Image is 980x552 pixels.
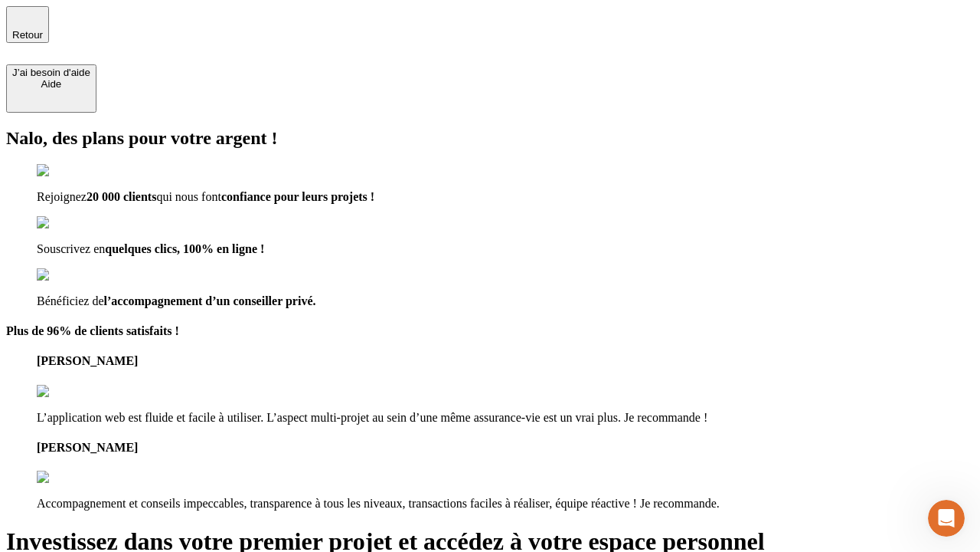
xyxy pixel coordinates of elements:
span: Rejoignez [37,190,87,203]
h4: [PERSON_NAME] [37,354,974,368]
p: L’application web est fluide et facile à utiliser. L’aspect multi-projet au sein d’une même assur... [37,411,974,425]
span: Retour [12,29,43,41]
div: J’ai besoin d'aide [12,67,90,78]
span: 20 000 clients [87,190,157,203]
h4: Plus de 96% de clients satisfaits ! [6,324,974,338]
span: l’accompagnement d’un conseiller privé. [104,294,316,307]
span: Bénéficiez de [37,294,104,307]
h2: Nalo, des plans pour votre argent ! [6,128,974,149]
span: confiance pour leurs projets ! [221,190,374,203]
img: checkmark [37,164,103,178]
span: Souscrivez en [37,242,105,255]
span: quelques clics, 100% en ligne ! [105,242,264,255]
img: reviews stars [37,385,113,399]
iframe: Intercom live chat [928,500,965,537]
img: reviews stars [37,471,113,485]
button: Retour [6,6,49,43]
img: checkmark [37,268,103,282]
div: Aide [12,78,90,90]
h4: [PERSON_NAME] [37,441,974,455]
span: qui nous font [156,190,220,203]
p: Accompagnement et conseils impeccables, transparence à tous les niveaux, transactions faciles à r... [37,497,974,511]
button: J’ai besoin d'aideAide [6,64,96,113]
img: checkmark [37,216,103,230]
